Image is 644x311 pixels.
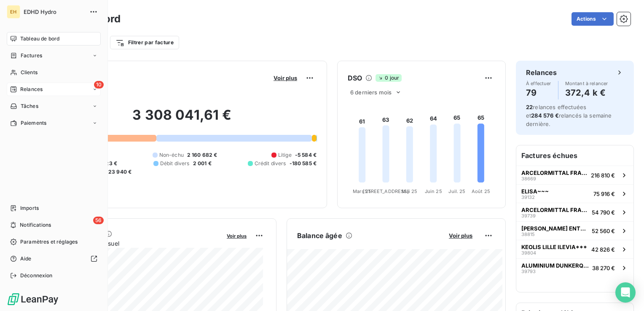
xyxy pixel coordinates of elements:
a: Tâches [7,99,101,113]
button: KEOLIS LILLE ILEVIA***3980442 826 € [516,240,633,258]
button: Voir plus [271,74,300,82]
span: Paramètres et réglages [20,238,78,246]
span: 6 derniers mois [350,89,392,96]
span: 38669 [521,176,536,181]
span: ALUMINIUM DUNKERQUE*** [521,262,589,269]
div: EH [7,5,20,19]
span: -23 940 € [106,168,131,176]
span: 75 916 € [593,190,615,197]
span: [PERSON_NAME] ENTREPRISE*** [521,225,588,232]
h6: Relances [526,67,557,78]
span: 38 270 € [592,265,615,271]
button: ARCELORMITTAL FRANCE - Site de [GEOGRAPHIC_DATA]3973954 790 € [516,203,633,221]
span: Notifications [20,221,51,229]
span: Paiements [21,119,46,127]
span: Voir plus [274,75,297,81]
button: Voir plus [224,232,249,239]
span: Crédit divers [255,160,286,167]
a: Clients [7,66,101,79]
span: 22 [526,104,533,110]
tspan: Juil. 25 [448,188,465,194]
tspan: [STREET_ADDRESS] [363,188,408,194]
span: 39793 [521,269,536,274]
span: -180 585 € [290,160,317,167]
button: Voir plus [446,232,475,239]
button: Filtrer par facture [110,36,179,49]
h6: Factures échues [516,145,633,166]
span: Factures [21,52,42,59]
span: 10 [94,81,104,88]
span: 39804 [521,250,536,255]
span: Imports [20,204,39,212]
span: Tâches [21,102,38,110]
span: 52 560 € [592,228,615,234]
tspan: Mai 25 [402,188,417,194]
button: ELISA~~~3913275 916 € [516,184,633,203]
span: 39132 [521,195,535,200]
img: Logo LeanPay [7,292,59,306]
span: Montant à relancer [565,81,608,86]
span: 56 [93,217,104,224]
span: ARCELORMITTAL FRANCE - Site de [GEOGRAPHIC_DATA] [521,206,588,213]
span: ELISA~~~ [521,188,549,195]
span: 38815 [521,232,535,237]
button: Actions [572,12,614,26]
h6: DSO [348,73,362,83]
div: Open Intercom Messenger [615,282,636,303]
span: 39739 [521,213,536,218]
tspan: Mars 25 [353,188,371,194]
span: 54 790 € [592,209,615,216]
span: 42 826 € [591,246,615,253]
button: ALUMINIUM DUNKERQUE***3979338 270 € [516,258,633,277]
span: Voir plus [227,233,247,239]
span: 284 576 € [531,112,558,119]
span: 216 810 € [591,172,615,179]
h6: Balance âgée [297,231,342,241]
a: Tableau de bord [7,32,101,46]
span: Non-échu [159,151,184,159]
span: Voir plus [449,232,472,239]
span: ARCELORMITTAL FRANCE - Site de Mardyck [521,169,588,176]
a: Paiements [7,116,101,130]
h4: 79 [526,86,551,99]
a: 10Relances [7,83,101,96]
span: 2 160 682 € [187,151,217,159]
tspan: Août 25 [472,188,490,194]
span: Déconnexion [20,272,53,279]
h4: 372,4 k € [565,86,608,99]
span: KEOLIS LILLE ILEVIA*** [521,244,587,250]
tspan: Juin 25 [425,188,442,194]
span: Débit divers [160,160,190,167]
span: 2 001 € [193,160,212,167]
a: Paramètres et réglages [7,235,101,249]
a: Aide [7,252,101,265]
span: EDHD Hydro [24,8,84,15]
span: Chiffre d'affaires mensuel [48,239,221,248]
a: Factures [7,49,101,62]
span: À effectuer [526,81,551,86]
h2: 3 308 041,61 € [48,107,317,132]
span: Clients [21,69,38,76]
button: [PERSON_NAME] ENTREPRISE***3881552 560 € [516,221,633,240]
span: 0 jour [376,74,402,82]
span: -5 584 € [295,151,317,159]
span: relances effectuées et relancés la semaine dernière. [526,104,612,127]
a: Imports [7,201,101,215]
span: Aide [20,255,32,263]
span: Litige [278,151,292,159]
span: Tableau de bord [20,35,59,43]
button: ARCELORMITTAL FRANCE - Site de Mardyck38669216 810 € [516,166,633,184]
span: Relances [20,86,43,93]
